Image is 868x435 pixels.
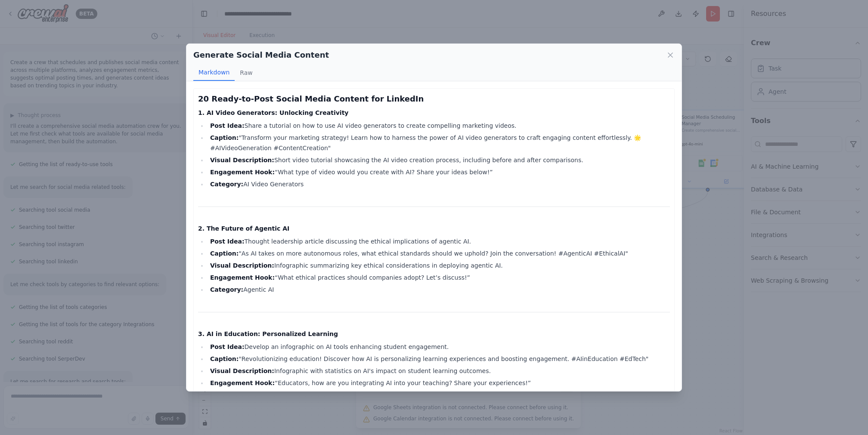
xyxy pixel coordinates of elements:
[210,262,274,269] strong: Visual Description:
[208,390,670,400] li: AI for Education
[210,379,275,386] strong: Engagement Hook:
[210,355,239,362] strong: Caption:
[210,367,274,374] strong: Visual Description:
[208,155,670,165] li: Short video tutorial showcasing the AI video creation process, including before and after compari...
[210,181,243,188] strong: Category:
[210,169,275,176] strong: Engagement Hook:
[208,167,670,177] li: “What type of video would you create with AI? Share your ideas below!”
[208,366,670,376] li: Infographic with statistics on AI's impact on student learning outcomes.
[208,133,670,153] li: "Transform your marketing strategy! Learn how to harness the power of AI video generators to craf...
[210,238,245,245] strong: Post Idea:
[208,236,670,247] li: Thought leadership article discussing the ethical implications of agentic AI.
[208,342,670,352] li: Develop an infographic on AI tools enhancing student engagement.
[210,122,245,129] strong: Post Idea:
[210,134,239,141] strong: Caption:
[208,378,670,388] li: “Educators, how are you integrating AI into your teaching? Share your experiences!”
[210,157,274,164] strong: Visual Description:
[198,224,670,233] h4: 2. The Future of Agentic AI
[210,274,275,281] strong: Engagement Hook:
[210,286,243,293] strong: Category:
[193,65,235,81] button: Markdown
[193,49,329,61] h2: Generate Social Media Content
[198,330,670,338] h4: 3. AI in Education: Personalized Learning
[208,272,670,283] li: “What ethical practices should companies adopt? Let’s discuss!”
[235,65,257,81] button: Raw
[208,179,670,189] li: AI Video Generators
[198,108,670,117] h4: 1. AI Video Generators: Unlocking Creativity
[210,343,245,350] strong: Post Idea:
[208,354,670,364] li: "Revolutionizing education! Discover how AI is personalizing learning experiences and boosting en...
[208,120,670,131] li: Share a tutorial on how to use AI video generators to create compelling marketing videos.
[208,248,670,259] li: "As AI takes on more autonomous roles, what ethical standards should we uphold? Join the conversa...
[208,284,670,295] li: Agentic AI
[208,260,670,271] li: Infographic summarizing key ethical considerations in deploying agentic AI.
[198,93,670,105] h3: 20 Ready-to-Post Social Media Content for LinkedIn
[210,250,239,257] strong: Caption:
